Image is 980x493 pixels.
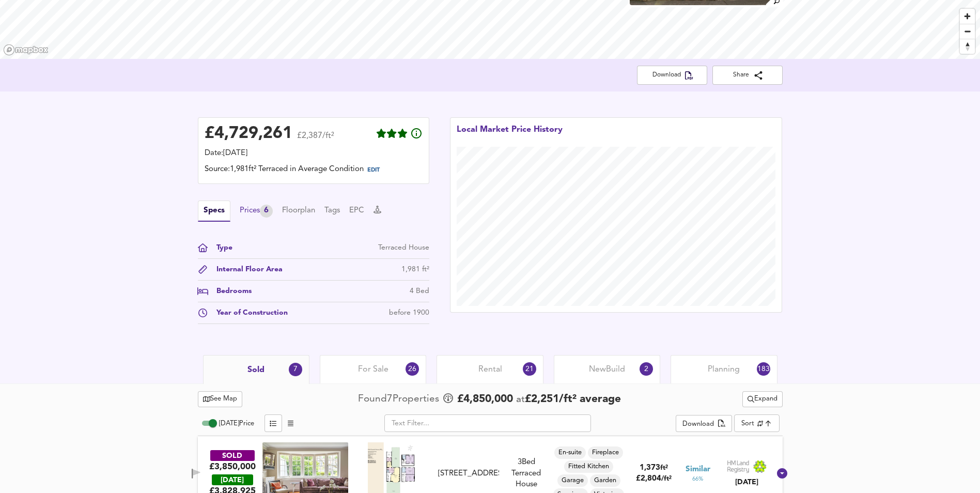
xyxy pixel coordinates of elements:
img: Land Registry [727,460,767,473]
span: For Sale [358,364,388,375]
div: 102 Old Church Street, SW3 6EP [434,468,503,479]
div: Internal Floor Area [208,264,283,275]
span: 1,373 [640,464,660,472]
span: Garage [557,476,588,485]
button: Expand [742,391,783,407]
span: See Map [203,393,238,405]
div: 6 [260,205,273,218]
button: Reset bearing to north [960,39,975,54]
span: Fireplace [588,448,623,457]
span: Fitted Kitchen [564,462,613,471]
span: New Build [589,364,625,375]
svg: Show Details [776,467,788,480]
div: Fireplace [588,446,623,459]
button: Tags [324,205,340,217]
span: Zoom out [960,24,975,39]
div: before 1900 [389,307,429,318]
div: Prices [240,205,273,218]
div: Sort [741,419,754,428]
div: 7 [289,363,302,376]
div: 26 [406,362,419,376]
button: Zoom out [960,24,975,39]
span: Share [721,70,774,81]
div: Bedrooms [208,286,252,297]
div: split button [676,415,732,433]
span: ft² [660,465,668,471]
div: [STREET_ADDRESS] [438,468,499,479]
div: Fitted Kitchen [564,460,613,473]
span: Planning [708,364,740,375]
div: Terraced House [378,242,429,253]
div: Found 7 Propert ies [358,392,442,406]
div: 4 Bed [410,286,429,297]
div: Download [682,419,714,430]
div: Garden [590,474,620,487]
span: Expand [748,393,777,405]
div: [DATE] [727,477,767,487]
span: £ 2,804 [636,475,672,483]
div: 183 [757,362,770,376]
div: split button [742,391,783,407]
button: Zoom in [960,9,975,24]
button: Share [712,66,783,85]
span: Rental [478,364,502,375]
input: Text Filter... [384,414,591,432]
div: Source: 1,981ft² Terraced in Average Condition [205,164,423,177]
button: Download [676,415,732,433]
div: [DATE] [212,474,253,485]
div: 2 [640,362,653,376]
a: Mapbox homepage [3,44,49,56]
div: 1,981 ft² [401,264,429,275]
span: 66 % [692,475,703,483]
div: 3 Bed Terraced House [503,457,550,490]
div: £ 4,729,261 [205,126,292,142]
div: Date: [DATE] [205,148,423,159]
button: Download [637,66,707,85]
span: EDIT [367,167,380,173]
div: Local Market Price History [457,124,563,147]
span: Download [645,70,699,81]
div: Type [208,242,232,253]
button: Prices6 [240,205,273,218]
span: En-suite [554,448,586,457]
button: Specs [198,201,230,222]
span: Similar [686,464,710,475]
div: £3,850,000 [209,461,256,472]
button: See Map [198,391,243,407]
span: [DATE] Price [219,420,254,427]
span: £ 2,251 / ft² average [525,394,621,405]
span: Garden [590,476,620,485]
span: £ 4,850,000 [457,392,513,407]
span: £2,387/ft² [297,132,334,147]
span: at [516,395,525,405]
div: Garage [557,474,588,487]
div: 21 [523,362,536,376]
div: Year of Construction [208,307,288,318]
span: Sold [247,364,265,376]
div: En-suite [554,446,586,459]
button: EPC [349,205,364,217]
span: / ft² [661,475,672,482]
div: SOLD [210,450,255,461]
button: Floorplan [282,205,315,217]
div: Sort [734,414,779,432]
